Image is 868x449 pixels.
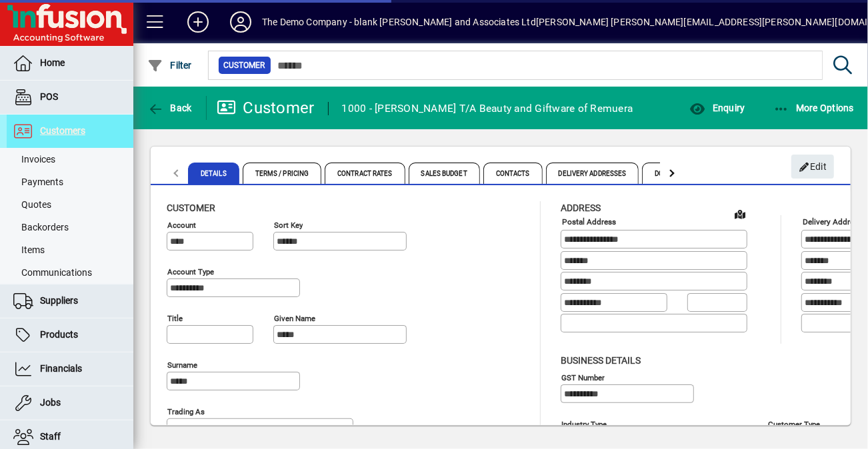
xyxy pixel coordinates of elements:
[7,386,133,420] a: Jobs
[561,203,601,213] span: Address
[546,163,639,184] span: Delivery Addresses
[686,96,748,120] button: Enquiry
[7,193,133,216] a: Quotes
[7,171,133,193] a: Payments
[40,91,58,102] span: POS
[13,222,69,232] span: Backorders
[147,60,192,71] span: Filter
[561,419,607,428] mat-label: Industry type
[13,267,92,278] span: Communications
[561,355,641,366] span: Business details
[144,53,195,77] button: Filter
[243,163,322,184] span: Terms / Pricing
[13,199,51,210] span: Quotes
[40,125,85,136] span: Customers
[729,203,751,224] a: View on map
[325,163,405,184] span: Contract Rates
[791,155,834,179] button: Edit
[40,431,61,442] span: Staff
[768,419,820,428] mat-label: Customer type
[167,221,196,230] mat-label: Account
[40,363,82,374] span: Financials
[7,216,133,238] a: Backorders
[274,221,303,230] mat-label: Sort key
[40,295,78,306] span: Suppliers
[409,163,480,184] span: Sales Budget
[342,98,633,119] div: 1000 - [PERSON_NAME] T/A Beauty and Giftware of Remuera
[144,96,195,120] button: Back
[7,261,133,284] a: Communications
[773,103,855,113] span: More Options
[770,96,858,120] button: More Options
[40,397,61,408] span: Jobs
[224,59,265,72] span: Customer
[262,11,536,33] div: The Demo Company - blank [PERSON_NAME] and Associates Ltd
[219,10,262,34] button: Profile
[147,103,192,113] span: Back
[167,407,205,416] mat-label: Trading as
[167,360,197,370] mat-label: Surname
[40,329,78,340] span: Products
[188,163,239,184] span: Details
[642,163,738,184] span: Documents / Images
[167,314,183,323] mat-label: Title
[561,372,605,382] mat-label: GST Number
[13,154,55,165] span: Invoices
[689,103,745,113] span: Enquiry
[167,267,214,276] mat-label: Account Type
[7,238,133,261] a: Items
[217,97,315,119] div: Customer
[13,244,45,255] span: Items
[177,10,219,34] button: Add
[7,47,133,80] a: Home
[7,81,133,114] a: POS
[483,163,543,184] span: Contacts
[167,203,215,213] span: Customer
[7,148,133,171] a: Invoices
[133,96,207,120] app-page-header-button: Back
[7,284,133,318] a: Suppliers
[13,177,63,187] span: Payments
[274,314,315,323] mat-label: Given name
[7,318,133,352] a: Products
[40,57,65,68] span: Home
[7,352,133,386] a: Financials
[799,156,827,178] span: Edit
